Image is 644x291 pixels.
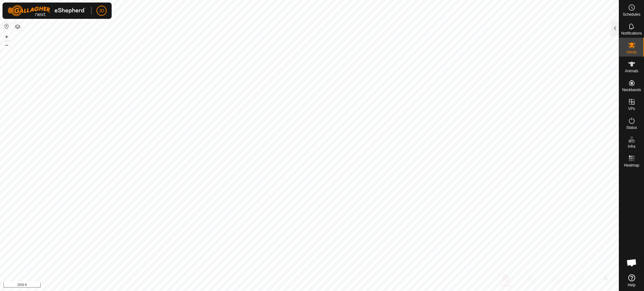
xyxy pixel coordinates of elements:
a: Help [619,272,644,289]
span: Animals [625,69,638,73]
span: JD [99,8,104,14]
span: VPs [628,107,635,111]
span: Status [626,126,637,129]
button: Map Layers [14,23,21,30]
span: Notifications [621,31,642,35]
button: Reset Map [3,23,10,30]
a: Contact Us [316,283,334,288]
span: Neckbands [622,88,641,92]
span: Herds [626,50,636,54]
img: Gallagher Logo [8,5,86,16]
button: + [3,33,10,41]
span: Heatmap [624,163,639,167]
a: Privacy Policy [285,283,308,288]
button: – [3,41,10,49]
div: Open chat [622,253,641,272]
span: Infra [628,145,635,148]
span: Schedules [623,13,640,16]
span: Help [628,283,636,287]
